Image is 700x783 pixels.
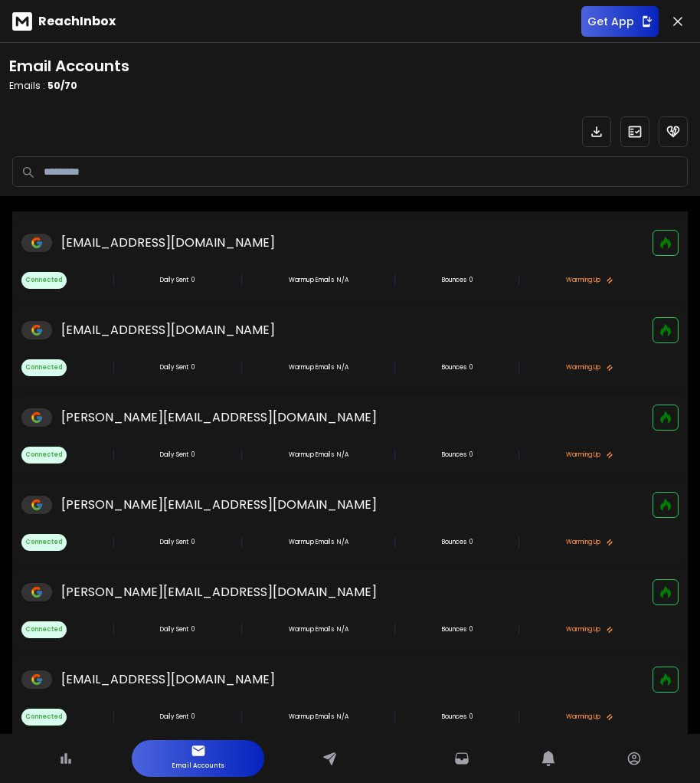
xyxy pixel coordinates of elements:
[160,713,188,722] p: Daily Sent
[160,625,188,634] p: Daily Sent
[21,534,67,551] span: Connected
[160,276,195,285] div: 0
[21,447,67,464] span: Connected
[517,708,521,726] span: |
[393,446,397,464] span: |
[517,359,521,377] span: |
[393,533,397,552] span: |
[517,271,521,290] span: |
[289,363,334,372] p: Warmup Emails
[160,363,188,372] p: Daily Sent
[442,363,466,372] p: Bounces
[240,621,244,639] span: |
[581,6,659,37] button: Get App
[289,538,348,547] div: N/A
[393,271,397,290] span: |
[517,621,521,639] span: |
[61,583,377,601] p: [PERSON_NAME][EMAIL_ADDRESS][DOMAIN_NAME]
[160,363,195,372] div: 0
[61,496,377,514] p: [PERSON_NAME][EMAIL_ADDRESS][DOMAIN_NAME]
[469,450,473,460] p: 0
[21,359,67,376] span: Connected
[61,408,377,427] p: [PERSON_NAME][EMAIL_ADDRESS][DOMAIN_NAME]
[566,363,613,372] p: Warming Up
[289,625,334,634] p: Warmup Emails
[517,533,521,552] span: |
[47,79,77,92] span: 50 / 70
[240,533,244,552] span: |
[566,450,613,460] p: Warming Up
[289,713,334,722] p: Warmup Emails
[469,713,473,722] p: 0
[172,758,224,774] p: Email Accounts
[289,363,348,372] div: N/A
[566,713,613,722] p: Warming Up
[240,446,244,464] span: |
[160,450,195,460] div: 0
[289,538,334,547] p: Warmup Emails
[160,625,195,634] div: 0
[289,276,334,285] p: Warmup Emails
[469,363,473,372] p: 0
[160,276,188,285] p: Daily Sent
[112,446,116,464] span: |
[61,234,275,252] p: [EMAIL_ADDRESS][DOMAIN_NAME]
[442,625,466,634] p: Bounces
[289,625,348,634] div: N/A
[61,321,275,339] p: [EMAIL_ADDRESS][DOMAIN_NAME]
[469,625,473,634] p: 0
[289,276,348,285] div: N/A
[160,538,188,547] p: Daily Sent
[9,80,129,92] p: Emails :
[393,359,397,377] span: |
[112,359,116,377] span: |
[112,708,116,726] span: |
[566,625,613,634] p: Warming Up
[442,538,466,547] p: Bounces
[393,621,397,639] span: |
[160,450,188,460] p: Daily Sent
[240,271,244,290] span: |
[240,359,244,377] span: |
[442,276,466,285] p: Bounces
[289,713,348,722] div: N/A
[21,621,67,638] span: Connected
[112,271,116,290] span: |
[469,276,473,285] p: 0
[61,670,275,689] p: [EMAIL_ADDRESS][DOMAIN_NAME]
[442,450,466,460] p: Bounces
[9,55,129,77] h1: Email Accounts
[21,709,67,726] span: Connected
[469,538,473,547] p: 0
[442,713,466,722] p: Bounces
[21,272,67,289] span: Connected
[566,276,613,285] p: Warming Up
[289,450,348,460] div: N/A
[112,533,116,552] span: |
[289,450,334,460] p: Warmup Emails
[517,446,521,464] span: |
[240,708,244,726] span: |
[38,12,116,31] p: ReachInbox
[160,713,195,722] div: 0
[112,621,116,639] span: |
[393,708,397,726] span: |
[160,538,195,547] div: 0
[566,538,613,547] p: Warming Up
